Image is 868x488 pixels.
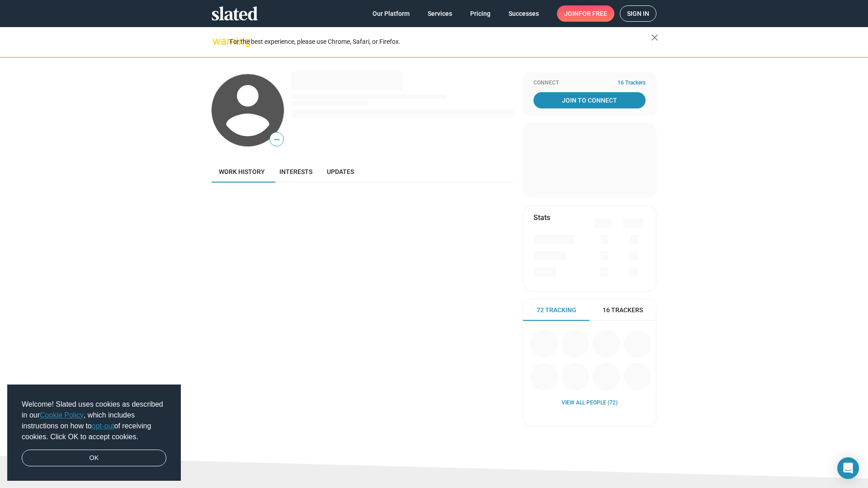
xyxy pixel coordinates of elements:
[320,161,361,183] a: Updates
[557,5,614,22] a: Joinfor free
[561,399,618,407] a: View all People (72)
[270,134,283,145] span: —
[327,168,354,175] span: Updates
[420,5,459,22] a: Services
[40,411,84,419] a: Cookie Policy
[22,399,166,442] span: Welcome! Slated uses cookies as described in our , which includes instructions on how to of recei...
[470,5,491,22] span: Pricing
[230,36,651,48] div: For the best experience, please use Chrome, Safari, or Firefox.
[279,168,312,175] span: Interests
[533,80,646,87] div: Connect
[428,5,452,22] span: Services
[533,213,550,222] mat-card-title: Stats
[212,36,223,47] mat-icon: warning
[537,306,576,314] span: 72 Tracking
[649,32,660,43] mat-icon: close
[22,450,166,467] a: dismiss cookie message
[501,5,546,22] a: Successes
[620,5,656,22] a: Sign in
[272,161,320,183] a: Interests
[212,161,272,183] a: Work history
[533,92,646,108] a: Join To Connect
[92,422,114,430] a: opt-out
[579,5,607,22] span: for free
[618,80,646,87] span: 16 Trackers
[603,306,643,314] span: 16 Trackers
[564,5,607,22] span: Join
[837,457,859,479] div: Open Intercom Messenger
[7,385,181,481] div: cookieconsent
[373,5,410,22] span: Our Platform
[463,5,498,22] a: Pricing
[535,92,644,108] span: Join To Connect
[627,6,649,21] span: Sign in
[509,5,539,22] span: Successes
[219,168,265,175] span: Work history
[365,5,417,22] a: Our Platform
